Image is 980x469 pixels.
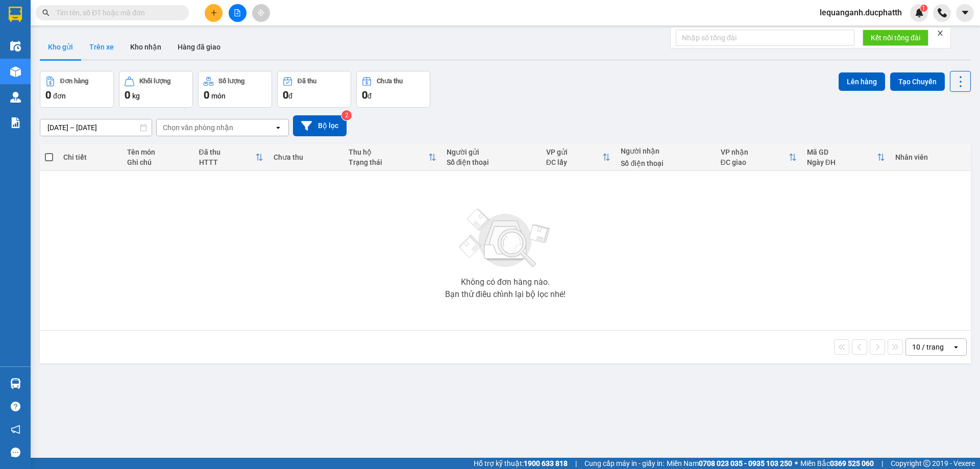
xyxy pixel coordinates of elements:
[10,117,21,128] img: solution-icon
[293,115,347,136] button: Bộ lọc
[795,461,798,465] span: ⚪️
[454,203,556,274] img: svg+xml;base64,PHN2ZyBjbGFzcz0ibGlzdC1wbHVnX19zdmciIHhtbG5zPSJodHRwOi8vd3d3LnczLm9yZy8yMDAwL3N2Zy...
[169,35,229,59] button: Hàng đã giao
[163,122,233,133] div: Chọn văn phòng nhận
[40,35,81,59] button: Kho gửi
[10,378,21,389] img: warehouse-icon
[800,458,874,469] span: Miền Bắc
[274,153,338,161] div: Chưa thu
[132,92,140,100] span: kg
[952,343,960,351] svg: open
[341,110,352,120] sup: 2
[53,92,66,100] span: đơn
[274,124,282,132] svg: open
[298,78,316,85] div: Đã thu
[922,5,925,12] span: 1
[699,459,792,467] strong: 0708 023 035 - 0935 103 250
[210,9,217,16] span: plus
[139,78,170,85] div: Khối lượng
[676,30,854,46] input: Nhập số tổng đài
[362,89,367,101] span: 0
[461,278,550,286] div: Không có đơn hàng nào.
[277,71,351,108] button: Đã thu0đ
[60,78,88,85] div: Đơn hàng
[199,158,256,166] div: HTTT
[42,9,50,16] span: search
[63,153,116,161] div: Chi tiết
[830,459,874,467] strong: 0369 525 060
[961,8,970,17] span: caret-down
[229,4,247,22] button: file-add
[127,148,189,156] div: Tên món
[45,89,51,101] span: 0
[127,158,189,166] div: Ghi chú
[881,458,883,469] span: |
[10,92,21,103] img: warehouse-icon
[204,89,209,101] span: 0
[802,144,890,171] th: Toggle SortBy
[807,148,877,156] div: Mã GD
[721,148,789,156] div: VP nhận
[10,66,21,77] img: warehouse-icon
[198,71,272,108] button: Số lượng0món
[546,148,603,156] div: VP gửi
[716,144,802,171] th: Toggle SortBy
[81,35,122,59] button: Trên xe
[349,158,428,166] div: Trạng thái
[199,148,256,156] div: Đã thu
[9,7,22,22] img: logo-vxr
[257,9,264,16] span: aim
[125,89,130,101] span: 0
[871,32,920,43] span: Kết nối tổng đài
[11,448,20,457] span: message
[40,119,152,136] input: Select a date range.
[807,158,877,166] div: Ngày ĐH
[575,458,577,469] span: |
[890,72,945,91] button: Tạo Chuyến
[122,35,169,59] button: Kho nhận
[252,4,270,22] button: aim
[356,71,430,108] button: Chưa thu0đ
[205,4,223,22] button: plus
[937,30,944,37] span: close
[447,148,536,156] div: Người gửi
[367,92,372,100] span: đ
[377,78,403,85] div: Chưa thu
[923,460,930,467] span: copyright
[895,153,966,161] div: Nhân viên
[839,72,885,91] button: Lên hàng
[40,71,114,108] button: Đơn hàng0đơn
[920,5,927,12] sup: 1
[524,459,568,467] strong: 1900 633 818
[211,92,226,100] span: món
[541,144,616,171] th: Toggle SortBy
[863,30,928,46] button: Kết nối tổng đài
[621,159,710,167] div: Số điện thoại
[956,4,974,22] button: caret-down
[119,71,193,108] button: Khối lượng0kg
[474,458,568,469] span: Hỗ trợ kỹ thuật:
[938,8,947,17] img: phone-icon
[349,148,428,156] div: Thu hộ
[288,92,292,100] span: đ
[344,144,442,171] th: Toggle SortBy
[234,9,241,16] span: file-add
[445,290,566,299] div: Bạn thử điều chỉnh lại bộ lọc nhé!
[667,458,792,469] span: Miền Nam
[812,6,910,19] span: lequanganh.ducphatth
[447,158,536,166] div: Số điện thoại
[11,425,20,434] span: notification
[546,158,603,166] div: ĐC lấy
[11,402,20,411] span: question-circle
[912,342,944,352] div: 10 / trang
[621,147,710,155] div: Người nhận
[10,41,21,52] img: warehouse-icon
[218,78,244,85] div: Số lượng
[283,89,288,101] span: 0
[721,158,789,166] div: ĐC giao
[584,458,664,469] span: Cung cấp máy in - giấy in:
[915,8,924,17] img: icon-new-feature
[194,144,269,171] th: Toggle SortBy
[56,7,177,18] input: Tìm tên, số ĐT hoặc mã đơn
